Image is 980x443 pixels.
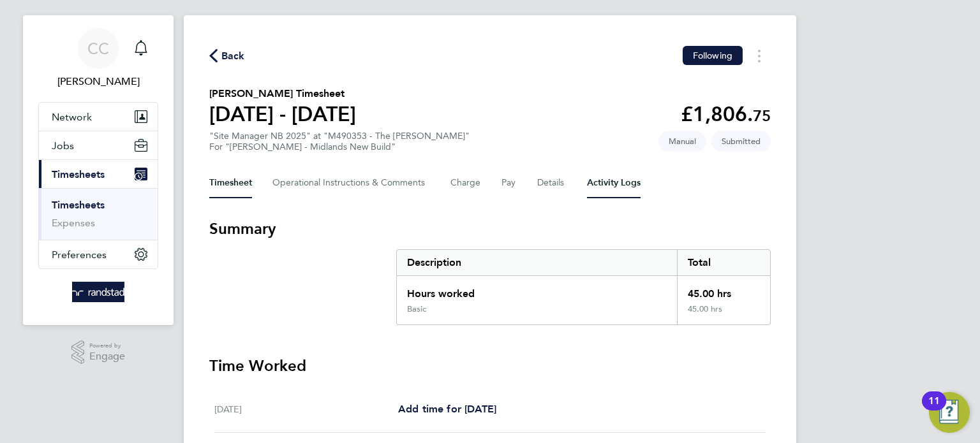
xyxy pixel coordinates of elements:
[209,168,252,198] button: Timesheet
[38,282,158,302] a: Go to home page
[929,392,970,433] button: Open Resource Center, 11 new notifications
[52,199,105,211] a: Timesheets
[681,102,771,126] app-decimal: £1,806.
[39,240,158,268] button: Preferences
[683,46,743,65] button: Following
[39,103,158,131] button: Network
[209,219,771,239] h3: Summary
[407,304,426,314] div: Basic
[398,402,496,417] a: Add time for [DATE]
[658,131,706,152] span: This timesheet was manually created.
[677,250,770,275] div: Total
[221,48,245,64] span: Back
[397,250,677,275] div: Description
[39,131,158,159] button: Jobs
[753,106,771,125] span: 75
[928,401,940,418] div: 11
[501,168,517,198] button: Pay
[209,356,771,376] h3: Time Worked
[537,168,567,198] button: Details
[209,101,356,127] h1: [DATE] - [DATE]
[677,304,770,324] div: 45.00 hrs
[72,282,125,302] img: randstad-logo-retina.png
[52,111,92,123] span: Network
[38,28,158,89] a: CC[PERSON_NAME]
[52,217,95,229] a: Expenses
[39,188,158,240] div: Timesheets
[209,86,356,101] h2: [PERSON_NAME] Timesheet
[711,131,771,152] span: This timesheet is Submitted.
[89,340,125,351] span: Powered by
[23,15,174,325] nav: Main navigation
[396,249,771,325] div: Summary
[397,276,677,304] div: Hours worked
[209,142,470,152] div: For "[PERSON_NAME] - Midlands New Build"
[89,351,125,362] span: Engage
[398,403,496,415] span: Add time for [DATE]
[209,48,245,64] button: Back
[52,140,74,152] span: Jobs
[214,402,398,417] div: [DATE]
[39,160,158,188] button: Timesheets
[587,168,641,198] button: Activity Logs
[693,50,732,61] span: Following
[209,131,470,152] div: "Site Manager NB 2025" at "M490353 - The [PERSON_NAME]"
[38,74,158,89] span: Corbon Clarke-Selby
[272,168,430,198] button: Operational Instructions & Comments
[52,249,107,261] span: Preferences
[52,168,105,180] span: Timesheets
[71,340,126,365] a: Powered byEngage
[87,40,109,57] span: CC
[748,46,771,66] button: Timesheets Menu
[677,276,770,304] div: 45.00 hrs
[450,168,481,198] button: Charge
